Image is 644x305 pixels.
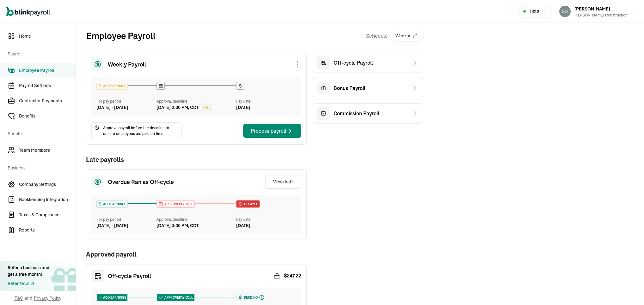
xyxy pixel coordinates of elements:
[34,295,61,301] span: Privacy Policy
[156,217,234,222] div: Approval deadline
[103,125,179,137] span: Approve payroll before the deadline to ensure employees are paid on time
[574,12,628,18] div: [PERSON_NAME] Construction
[19,113,76,119] span: Benefits
[19,67,76,74] span: Employee Payroll
[390,30,423,42] button: Weekly
[108,178,174,186] span: Overdue Ran as Off‑cycle
[156,104,199,111] div: [DATE] 2:00 PM, CDT
[334,84,365,92] span: Bonus Payroll
[236,104,296,111] div: [DATE]
[243,202,258,207] span: Delayed
[19,147,76,154] span: Team Members
[86,155,124,164] h1: Late payrolls
[96,104,156,111] div: [DATE] - [DATE]
[236,222,296,229] div: [DATE]
[519,5,552,17] button: Help
[15,295,23,301] span: T&C
[236,98,296,104] div: Pay date
[557,3,638,19] button: [PERSON_NAME][PERSON_NAME] Construction
[97,82,127,89] div: ADD EARNINGS
[19,181,76,188] span: Company Settings
[612,275,644,305] iframe: Chat Widget
[8,158,72,176] span: Business
[574,6,610,12] span: [PERSON_NAME]
[8,280,49,287] a: Refer Now
[334,110,379,117] span: Commission Payroll
[156,222,199,229] div: [DATE] 3:00 PM, CDT
[163,202,193,207] span: APPROVE PAYROLL
[19,82,76,89] span: Payroll Settings
[530,8,539,15] span: Help
[108,272,151,280] span: Off‑cycle Payroll
[8,264,49,278] div: Refer a business and get a free month!
[265,175,301,189] button: View draft
[273,179,293,185] div: View draft
[156,98,234,104] div: Approval deadline
[366,29,423,42] div: Schedule
[243,295,258,300] span: Pending
[97,200,127,207] div: ADD EARNINGS
[19,98,76,104] span: Contractor Payments
[202,105,212,110] span: [DATE]
[108,60,146,69] span: Weekly Payroll
[86,250,307,259] h1: Approved payroll
[97,294,127,301] div: ADD EARNINGS
[19,212,76,218] span: Taxes & Compliance
[163,295,193,300] span: APPROVE PAYROLL
[19,196,76,203] span: Bookkeeping Integration
[96,98,156,104] div: For pay period
[96,222,156,229] div: [DATE] - [DATE]
[19,227,76,233] span: Reports
[96,217,156,222] div: For pay period
[8,124,72,142] span: People
[251,127,294,135] div: Process payroll
[6,2,50,21] nav: Global
[8,44,72,62] span: Payroll
[284,272,301,280] span: $ 247.22
[243,124,301,138] button: Process payroll
[86,29,156,42] h2: Employee Payroll
[19,33,76,40] span: Home
[334,59,373,67] span: Off-cycle Payroll
[236,217,296,222] div: Pay date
